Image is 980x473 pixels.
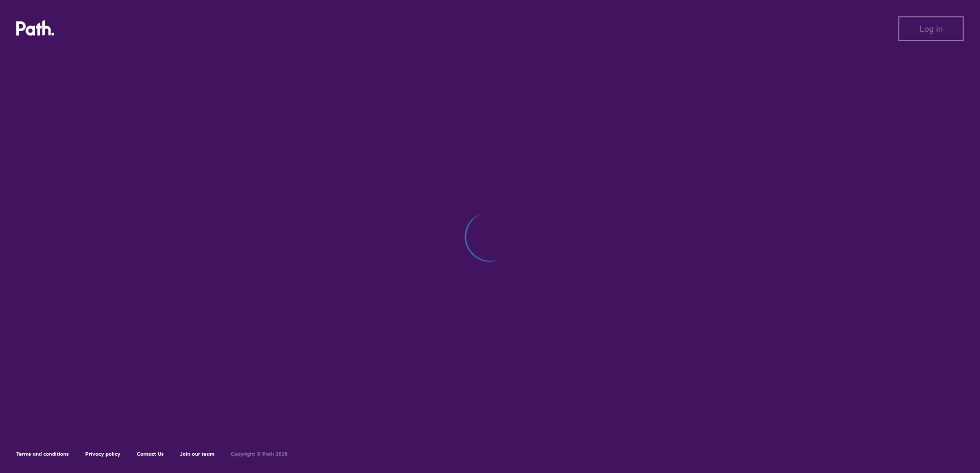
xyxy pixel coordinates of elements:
a: Contact Us [137,451,164,457]
span: Log in [920,24,943,33]
h6: Copyright © Path 2018 [231,451,288,457]
a: Privacy policy [85,451,120,457]
a: Terms and conditions [16,451,69,457]
a: Join our team [180,451,214,457]
button: Log in [898,16,964,41]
